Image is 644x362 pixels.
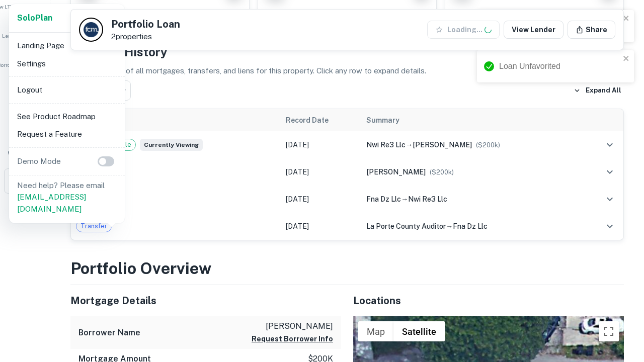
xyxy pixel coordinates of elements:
[13,37,121,55] li: Landing Page
[13,55,121,73] li: Settings
[13,125,121,143] li: Request a Feature
[13,108,121,126] li: See Product Roadmap
[17,13,52,23] strong: Solo Plan
[504,21,563,39] a: View Lender
[623,54,630,64] button: close
[594,282,644,330] iframe: Chat Widget
[13,155,65,167] p: Demo Mode
[13,81,121,99] li: Logout
[17,12,52,24] a: SoloPlan
[499,60,620,72] div: Loan Unfavorited
[17,179,117,215] p: Need help? Please email
[568,21,615,39] button: Share
[17,193,86,213] a: [EMAIL_ADDRESS][DOMAIN_NAME]
[623,14,630,24] button: close
[111,19,180,29] h5: Portfolio Loan
[111,32,180,41] p: 2 properties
